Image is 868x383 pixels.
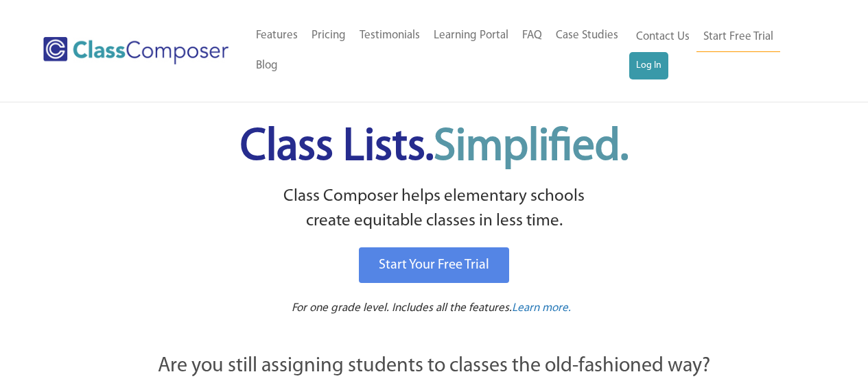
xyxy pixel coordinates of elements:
[43,37,228,64] img: Class Composer
[82,184,786,234] p: Class Composer helps elementary schools create equitable classes in less time.
[512,300,571,317] a: Learn more.
[427,21,515,51] a: Learning Portal
[292,302,512,314] span: For one grade level. Includes all the features.
[249,21,629,81] nav: Header Menu
[353,21,427,51] a: Testimonials
[84,351,784,382] p: Are you still assigning students to classes the old-fashioned way?
[629,52,668,79] a: Log In
[240,125,629,170] span: Class Lists.
[249,51,285,81] a: Blog
[549,21,625,51] a: Case Studies
[696,22,780,53] a: Start Free Trial
[629,22,696,52] a: Contact Us
[629,22,814,79] nav: Header Menu
[359,247,509,283] a: Start Your Free Trial
[249,21,305,51] a: Features
[379,258,489,272] span: Start Your Free Trial
[434,125,629,170] span: Simplified.
[512,302,571,314] span: Learn more.
[515,21,549,51] a: FAQ
[305,21,353,51] a: Pricing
